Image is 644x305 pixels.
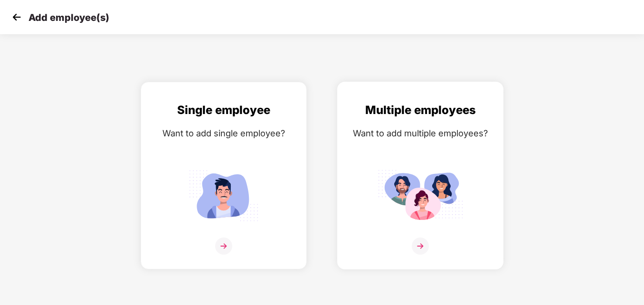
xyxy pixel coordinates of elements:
img: svg+xml;base64,PHN2ZyB4bWxucz0iaHR0cDovL3d3dy53My5vcmcvMjAwMC9zdmciIGlkPSJNdWx0aXBsZV9lbXBsb3llZS... [378,166,463,225]
img: svg+xml;base64,PHN2ZyB4bWxucz0iaHR0cDovL3d3dy53My5vcmcvMjAwMC9zdmciIHdpZHRoPSIzMCIgaGVpZ2h0PSIzMC... [9,10,24,24]
img: svg+xml;base64,PHN2ZyB4bWxucz0iaHR0cDovL3d3dy53My5vcmcvMjAwMC9zdmciIHdpZHRoPSIzNiIgaGVpZ2h0PSIzNi... [215,238,232,255]
p: Add employee(s) [28,12,109,23]
div: Want to add single employee? [151,126,297,140]
div: Want to add multiple employees? [347,126,493,140]
img: svg+xml;base64,PHN2ZyB4bWxucz0iaHR0cDovL3d3dy53My5vcmcvMjAwMC9zdmciIHdpZHRoPSIzNiIgaGVpZ2h0PSIzNi... [412,238,429,255]
div: Single employee [151,101,297,119]
img: svg+xml;base64,PHN2ZyB4bWxucz0iaHR0cDovL3d3dy53My5vcmcvMjAwMC9zdmciIGlkPSJTaW5nbGVfZW1wbG95ZWUiIH... [181,166,266,225]
div: Multiple employees [347,101,493,119]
